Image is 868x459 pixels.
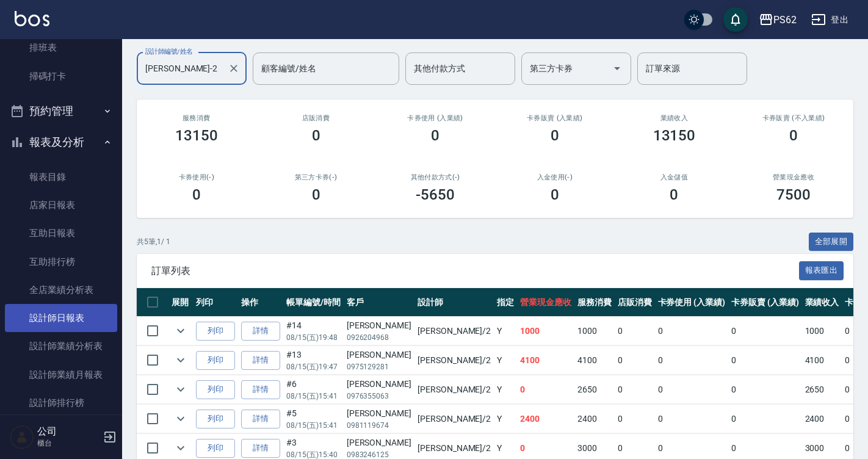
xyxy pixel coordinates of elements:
div: PS62 [773,12,797,27]
h2: 第三方卡券(-) [271,173,361,181]
a: 詳情 [241,380,280,399]
td: 0 [728,346,802,375]
td: 0 [728,405,802,433]
td: 4100 [802,346,842,375]
img: Person [10,425,34,449]
td: 0 [728,375,802,404]
p: 08/15 (五) 19:47 [286,361,341,372]
h3: 13150 [653,127,696,144]
td: [PERSON_NAME] /2 [414,317,494,345]
td: Y [494,375,517,404]
h3: 7500 [776,186,811,203]
p: 08/15 (五) 19:48 [286,332,341,343]
button: expand row [172,410,190,428]
td: 4100 [574,346,615,375]
a: 排班表 [5,34,117,62]
button: expand row [172,322,190,340]
button: expand row [172,380,190,399]
th: 列印 [193,288,238,317]
td: 2400 [802,405,842,433]
button: 預約管理 [5,95,117,127]
td: 1000 [574,317,615,345]
td: Y [494,346,517,375]
td: 0 [655,375,729,404]
a: 掃碼打卡 [5,62,117,90]
p: 0976355063 [347,391,411,402]
button: 報表及分析 [5,126,117,158]
a: 設計師日報表 [5,304,117,332]
button: 列印 [196,380,235,399]
td: 2400 [517,405,574,433]
th: 指定 [494,288,517,317]
td: 1000 [517,317,574,345]
a: 詳情 [241,351,280,370]
td: 0 [615,317,655,345]
h3: 0 [312,127,320,144]
h3: 13150 [175,127,218,144]
a: 設計師業績月報表 [5,361,117,389]
button: 列印 [196,322,235,341]
td: Y [494,405,517,433]
h3: 0 [670,186,678,203]
button: 列印 [196,351,235,370]
h3: 0 [789,127,798,144]
td: #14 [283,317,344,345]
button: 全部展開 [809,233,854,251]
h2: 卡券使用 (入業績) [390,114,480,122]
div: [PERSON_NAME] [347,319,411,332]
a: 詳情 [241,322,280,341]
th: 客戶 [344,288,414,317]
button: expand row [172,351,190,369]
button: expand row [172,439,190,457]
td: [PERSON_NAME] /2 [414,346,494,375]
h2: 店販消費 [271,114,361,122]
th: 服務消費 [574,288,615,317]
a: 全店業績分析表 [5,276,117,304]
th: 卡券使用 (入業績) [655,288,729,317]
p: 08/15 (五) 15:41 [286,420,341,431]
button: save [723,7,748,32]
h2: 營業現金應收 [748,173,839,181]
div: [PERSON_NAME] [347,407,411,420]
a: 設計師排行榜 [5,389,117,417]
td: 0 [615,405,655,433]
h2: 入金使用(-) [510,173,600,181]
h5: 公司 [37,425,99,438]
td: 0 [655,317,729,345]
h3: 0 [551,186,559,203]
div: [PERSON_NAME] [347,378,411,391]
td: [PERSON_NAME] /2 [414,405,494,433]
a: 報表匯出 [799,264,844,276]
td: #13 [283,346,344,375]
span: 訂單列表 [151,265,799,277]
td: 0 [655,346,729,375]
a: 詳情 [241,410,280,428]
h3: 0 [312,186,320,203]
a: 互助排行榜 [5,248,117,276]
p: 共 5 筆, 1 / 1 [137,236,170,247]
a: 店家日報表 [5,191,117,219]
h3: 0 [192,186,201,203]
h2: 卡券販賣 (不入業績) [748,114,839,122]
p: 櫃台 [37,438,99,449]
th: 店販消費 [615,288,655,317]
p: 0975129281 [347,361,411,372]
td: 0 [728,317,802,345]
td: 2650 [574,375,615,404]
th: 卡券販賣 (入業績) [728,288,802,317]
td: #5 [283,405,344,433]
a: 報表目錄 [5,163,117,191]
button: Clear [225,60,242,77]
img: Logo [15,11,49,26]
td: [PERSON_NAME] /2 [414,375,494,404]
p: 0926204968 [347,332,411,343]
h3: 服務消費 [151,114,242,122]
td: 0 [517,375,574,404]
th: 營業現金應收 [517,288,574,317]
button: 列印 [196,410,235,428]
td: 2400 [574,405,615,433]
td: 2650 [802,375,842,404]
td: Y [494,317,517,345]
a: 互助日報表 [5,219,117,247]
td: 0 [655,405,729,433]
